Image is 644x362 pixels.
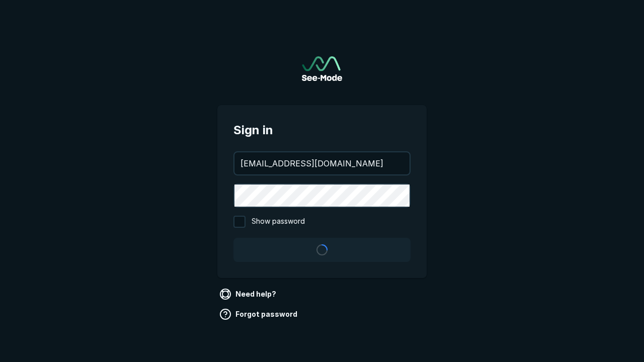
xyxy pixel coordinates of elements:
a: Need help? [217,286,280,302]
span: Sign in [233,121,411,139]
a: Forgot password [217,306,301,322]
span: Show password [252,216,305,228]
img: See-Mode Logo [302,56,342,81]
a: Go to sign in [302,56,342,81]
input: your@email.com [234,152,410,174]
